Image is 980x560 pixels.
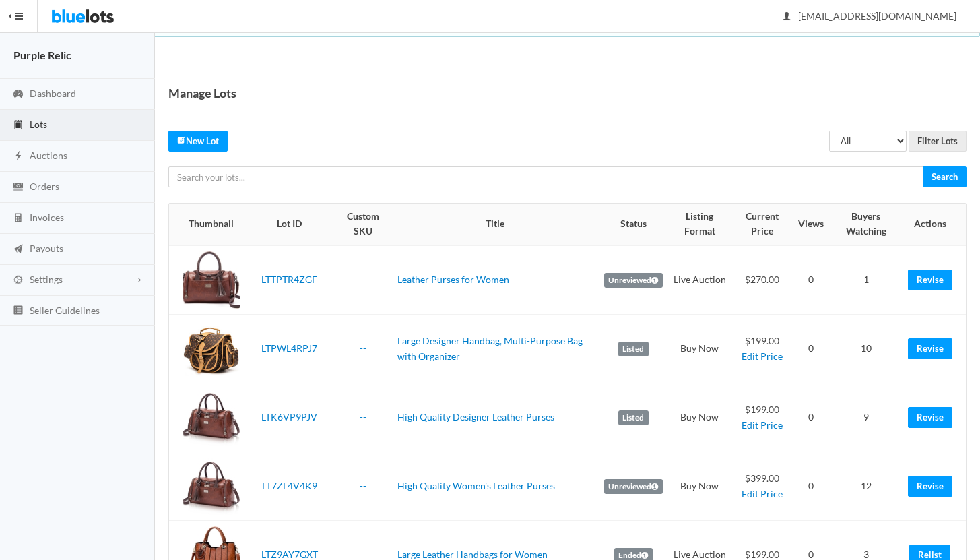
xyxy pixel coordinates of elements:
a: -- [360,549,366,560]
a: High Quality Women's Leather Purses [397,480,555,491]
label: Unreviewed [604,273,663,288]
label: Listed [618,342,649,356]
span: Payouts [30,243,63,254]
a: LTTPTR4ZGF [261,274,317,285]
a: createNew Lot [168,131,228,152]
th: Thumbnail [169,204,245,245]
a: Revise [908,476,952,497]
td: $270.00 [731,245,793,315]
a: -- [360,274,366,285]
a: LTK6VP9PJV [261,411,317,423]
a: Large Leather Handbags for Women [397,549,548,560]
td: $399.00 [731,452,793,521]
input: Filter Lots [909,131,967,152]
a: LTPWL4RPJ7 [261,342,317,354]
ion-icon: cash [11,181,25,194]
ion-icon: list box [11,305,25,317]
ion-icon: person [780,11,793,24]
label: Listed [618,410,649,425]
a: Edit Price [742,350,783,362]
h1: Manage Lots [168,83,236,103]
td: $199.00 [731,315,793,383]
th: Actions [903,204,966,245]
a: -- [360,411,366,423]
a: Large Designer Handbag, Multi-Purpose Bag with Organizer [397,335,583,362]
ion-icon: speedometer [11,88,25,101]
a: LTZ9AY7GXT [261,549,318,560]
a: -- [360,342,366,354]
ion-icon: flash [11,150,25,163]
span: [EMAIL_ADDRESS][DOMAIN_NAME] [783,10,956,22]
td: Buy Now [668,452,731,521]
td: Buy Now [668,383,731,452]
td: 0 [793,245,829,315]
ion-icon: calculator [11,212,25,225]
span: Invoices [30,212,64,223]
td: 0 [793,383,829,452]
td: Live Auction [668,245,731,315]
ion-icon: cog [11,274,25,287]
span: Seller Guidelines [30,305,100,316]
th: Buyers Watching [829,204,903,245]
th: Current Price [731,204,793,245]
span: Orders [30,181,59,192]
ion-icon: create [177,135,186,144]
span: Dashboard [30,88,76,99]
td: $199.00 [731,383,793,452]
td: 10 [829,315,903,383]
strong: Purple Relic [13,49,71,61]
input: Search [923,166,967,187]
th: Listing Format [668,204,731,245]
a: Revise [908,270,952,290]
input: Search your lots... [168,166,923,187]
a: Edit Price [742,419,783,431]
th: Custom SKU [334,204,392,245]
td: 0 [793,452,829,521]
a: LT7ZL4V4K9 [262,480,317,491]
ion-icon: clipboard [11,119,25,132]
ion-icon: paper plane [11,243,25,256]
span: Lots [30,119,47,130]
td: 0 [793,315,829,383]
a: Edit Price [742,488,783,499]
th: Lot ID [245,204,334,245]
td: 9 [829,383,903,452]
a: -- [360,480,366,491]
td: 12 [829,452,903,521]
th: Title [392,204,599,245]
td: Buy Now [668,315,731,383]
a: Revise [908,338,952,359]
th: Status [599,204,668,245]
span: Settings [30,274,63,285]
span: Auctions [30,150,67,161]
a: Revise [908,407,952,428]
td: 1 [829,245,903,315]
th: Views [793,204,829,245]
a: Leather Purses for Women [397,274,509,285]
a: High Quality Designer Leather Purses [397,411,554,423]
label: Unreviewed [604,479,663,494]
